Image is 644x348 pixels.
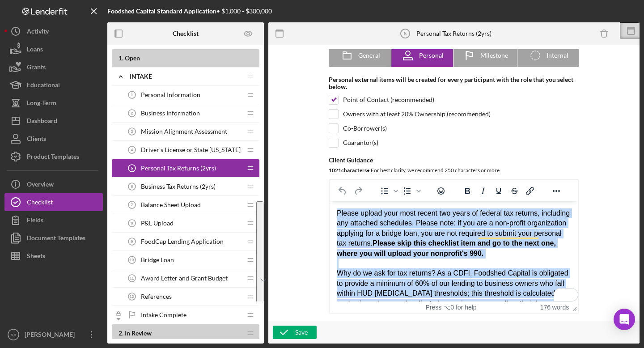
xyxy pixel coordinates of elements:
[569,301,578,313] div: Press the Up and Down arrow keys to resize the editor.
[141,293,172,300] span: References
[238,24,258,44] button: Preview as
[141,183,216,190] span: Business Tax Returns (2yrs)
[130,294,134,299] tspan: 12
[27,112,57,132] div: Dashboard
[4,211,103,229] button: Fields
[4,326,103,344] button: AA[PERSON_NAME]
[547,52,568,59] span: Internal
[131,111,133,115] tspan: 2
[4,112,103,130] button: Dashboard
[460,185,475,197] button: Bold
[27,175,54,195] div: Overview
[4,22,103,40] button: Activity
[7,67,241,167] div: Why do we ask for tax returns? As a CDFI, Foodshed Capital is obligated to provide a minimum of 6...
[329,166,579,175] div: For best clarity, we recommend 250 characters or more.
[4,229,103,247] button: Document Templates
[131,129,133,134] tspan: 3
[4,58,103,76] button: Grants
[130,258,134,262] tspan: 10
[11,332,17,337] text: AA
[4,175,103,193] button: Overview
[343,139,378,146] div: Guarantor(s)
[295,326,308,339] div: Save
[130,73,241,80] div: Intake
[125,329,152,337] span: In Review
[549,185,564,197] button: Reveal or hide additional toolbar items
[131,148,133,152] tspan: 4
[330,201,578,301] iframe: Rich Text Area
[141,91,200,98] span: Personal Information
[141,275,228,282] span: Award Letter and Grant Budget
[27,76,60,96] div: Educational
[351,185,366,197] button: Redo
[141,165,216,172] span: Personal Tax Returns (2yrs)
[400,185,422,197] div: Numbered list
[4,94,103,112] button: Long-Term
[27,211,43,231] div: Fields
[27,247,45,267] div: Sheets
[131,184,133,189] tspan: 6
[4,76,103,94] a: Educational
[141,220,174,227] span: P&L Upload
[119,329,123,337] span: 2 .
[7,7,241,17] body: Rich Text Area. Press ALT-0 for help.
[614,309,635,330] div: Open Intercom Messenger
[412,304,491,311] div: Press ⌥0 for help
[131,221,133,225] tspan: 8
[141,238,224,245] span: FoodCap Lending Application
[507,185,522,197] button: Strikethrough
[131,203,133,207] tspan: 7
[7,38,226,55] strong: Please skip this checklist item and go to the next one, where you will upload your nonprofit's 990.
[7,7,241,57] div: Please upload your most recent two years of federal tax returns, including any attached schedules...
[4,193,103,211] button: Checklist
[125,54,140,62] span: Open
[4,148,103,166] button: Product Templates
[119,54,123,62] span: 1 .
[141,110,200,117] span: Business Information
[404,31,407,36] tspan: 5
[433,185,449,197] button: Emojis
[173,30,199,37] b: Checklist
[107,8,272,15] div: • $1,000 - $300,000
[540,304,569,311] button: 176 words
[27,94,56,114] div: Long-Term
[4,247,103,265] button: Sheets
[419,52,444,59] span: Personal
[131,166,133,170] tspan: 5
[4,130,103,148] a: Clients
[131,239,133,244] tspan: 9
[377,185,399,197] div: Bullet list
[329,76,579,90] div: Personal external items will be created for every participant with the role that you select below.
[343,125,387,132] div: Co-Borrower(s)
[107,7,216,15] b: Foodshed Capital Standard Application
[130,276,134,280] tspan: 11
[491,185,506,197] button: Underline
[22,326,80,346] div: [PERSON_NAME]
[27,40,43,60] div: Loans
[416,30,491,37] div: Personal Tax Returns (2yrs)
[27,193,53,213] div: Checklist
[335,185,350,197] button: Undo
[27,229,85,249] div: Document Templates
[480,52,508,59] span: Milestone
[27,148,79,168] div: Product Templates
[27,22,49,42] div: Activity
[7,7,241,167] body: To enrich screen reader interactions, please activate Accessibility in Grammarly extension settings
[4,40,103,58] button: Loans
[343,96,434,103] div: Point of Contact (recommended)
[131,93,133,97] tspan: 1
[27,58,46,78] div: Grants
[343,110,491,118] div: Owners with at least 20% Ownership (recommended)
[358,52,380,59] span: General
[141,201,201,208] span: Balance Sheet Upload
